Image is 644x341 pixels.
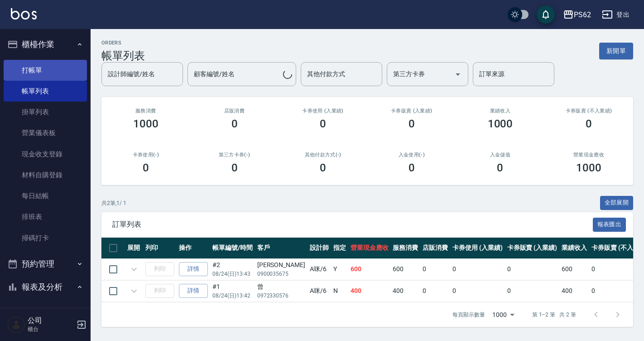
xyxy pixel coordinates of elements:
[450,238,505,259] th: 卡券使用 (入業績)
[212,292,253,300] p: 08/24 (日) 13:42
[450,280,505,302] td: 0
[201,108,268,114] h2: 店販消費
[559,5,595,24] button: PS62
[7,316,25,334] img: Person
[593,219,626,228] a: 報表匯出
[489,302,518,327] div: 1000
[11,8,37,19] img: Logo
[420,238,450,259] th: 店販消費
[4,165,87,185] a: 材料自購登錄
[559,238,589,259] th: 業績收入
[143,161,149,174] h3: 0
[559,258,589,280] td: 600
[420,280,450,302] td: 0
[101,199,126,207] p: 共 2 筆, 1 / 1
[409,161,415,174] h3: 0
[451,67,465,82] button: Open
[4,275,87,299] button: 報表及分析
[112,108,179,114] h3: 服務消費
[390,280,420,302] td: 400
[308,280,331,302] td: A咪 /6
[28,325,74,333] p: 櫃台
[348,238,391,259] th: 營業現金應收
[143,238,177,259] th: 列印
[505,258,560,280] td: 0
[497,161,503,174] h3: 0
[452,311,485,319] p: 每頁顯示數量
[378,108,445,114] h2: 卡券販賣 (入業績)
[177,238,210,259] th: 操作
[4,122,87,143] a: 營業儀表板
[488,117,513,130] h3: 1000
[257,292,305,300] p: 0972330576
[348,280,391,302] td: 400
[179,284,208,298] a: 詳情
[555,152,622,158] h2: 營業現金應收
[4,102,87,122] a: 掛單列表
[4,302,87,323] a: 報表目錄
[390,238,420,259] th: 服務消費
[125,238,143,259] th: 展開
[599,43,633,59] button: 新開單
[505,238,560,259] th: 卡券販賣 (入業績)
[133,117,159,130] h3: 1000
[101,40,145,46] h2: ORDERS
[289,152,356,158] h2: 其他付款方式(-)
[555,108,622,114] h2: 卡券販賣 (不入業績)
[4,144,87,165] a: 現金收支登錄
[231,117,238,130] h3: 0
[574,9,591,20] div: PS62
[4,81,87,102] a: 帳單列表
[28,316,74,325] h5: 公司
[467,108,534,114] h2: 業績收入
[255,238,308,259] th: 客戶
[320,161,326,174] h3: 0
[289,108,356,114] h2: 卡券使用 (入業績)
[210,280,255,302] td: #1
[331,238,348,259] th: 指定
[4,185,87,206] a: 每日結帳
[308,238,331,259] th: 設計師
[576,161,601,174] h3: 1000
[505,280,560,302] td: 0
[4,33,87,56] button: 櫃檯作業
[179,262,208,276] a: 詳情
[378,152,445,158] h2: 入金使用(-)
[559,280,589,302] td: 400
[532,311,576,319] p: 第 1–2 筆 共 2 筆
[586,117,592,130] h3: 0
[210,258,255,280] td: #2
[320,117,326,130] h3: 0
[598,6,633,23] button: 登出
[4,206,87,227] a: 排班表
[537,5,555,24] button: save
[331,258,348,280] td: Y
[101,49,145,62] h3: 帳單列表
[257,282,305,292] div: 曾
[331,280,348,302] td: N
[4,252,87,276] button: 預約管理
[600,196,634,210] button: 全部展開
[450,258,505,280] td: 0
[308,258,331,280] td: A咪 /6
[467,152,534,158] h2: 入金儲值
[4,60,87,81] a: 打帳單
[210,238,255,259] th: 帳單編號/時間
[112,152,179,158] h2: 卡券使用(-)
[212,270,253,278] p: 08/24 (日) 13:43
[599,46,633,55] a: 新開單
[409,117,415,130] h3: 0
[348,258,391,280] td: 600
[390,258,420,280] td: 600
[257,270,305,278] p: 0900035675
[112,220,593,229] span: 訂單列表
[420,258,450,280] td: 0
[593,218,626,232] button: 報表匯出
[231,161,238,174] h3: 0
[4,228,87,248] a: 掃碼打卡
[201,152,268,158] h2: 第三方卡券(-)
[257,260,305,270] div: [PERSON_NAME]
